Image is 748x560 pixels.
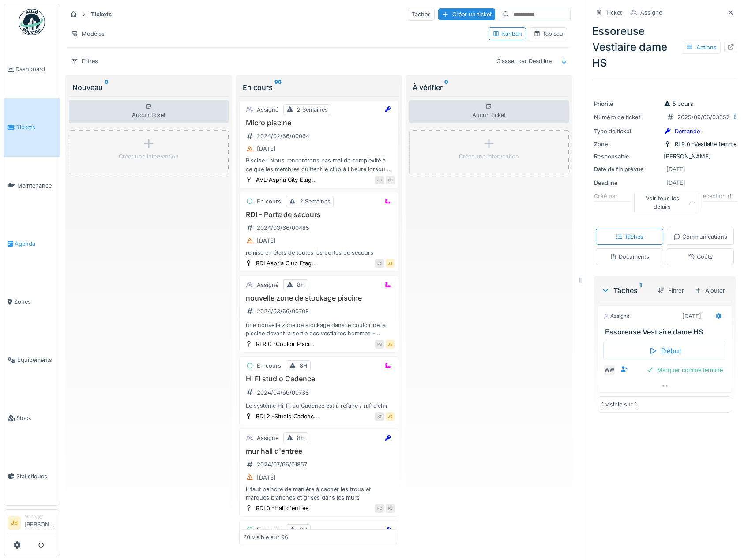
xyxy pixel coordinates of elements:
div: Nouveau [72,82,225,93]
div: RDI Aspria Club Etag... [256,259,317,267]
div: WW [603,364,616,376]
div: Demande [675,127,700,135]
div: Aucun ticket [69,100,229,123]
div: Créer une intervention [459,152,519,161]
span: Dashboard [15,65,56,73]
div: remise en états de toutes les portes de secours [243,248,395,257]
h3: mur hall d'entrée [243,447,395,455]
div: Filtres [67,55,102,68]
div: Tableau [534,30,563,38]
sup: 1 [639,285,642,296]
h3: nouvelle zone de stockage piscine [243,294,395,302]
div: Marquer comme terminé [643,364,726,376]
div: Documents [610,252,649,261]
div: JS [375,259,384,268]
div: PD [386,176,395,184]
div: 8H [297,281,305,289]
div: Aucun ticket [409,100,569,123]
span: Stock [16,414,56,422]
div: 20 visible sur 96 [243,533,288,541]
div: 2024/02/66/00064 [257,132,309,140]
div: une nouvelle zone de stockage dans le couloir de la piscine devant la sortie des vestiaires homme... [243,321,395,338]
div: 8H [300,526,308,534]
div: PB [375,340,384,349]
div: AVL-Aspria City Etag... [256,176,317,184]
div: Ajouter [691,285,729,297]
span: Maintenance [17,181,56,190]
div: 1 visible sur 1 [601,400,637,409]
div: [DATE] [257,237,276,245]
div: Kanban [492,30,522,38]
div: Modèles [67,27,109,40]
div: Responsable [594,152,660,161]
div: 5 Jours [664,100,693,108]
span: Zones [14,297,56,306]
div: Tâches [601,285,650,296]
span: Agenda [15,240,56,248]
div: [PERSON_NAME] [594,152,736,161]
div: RLR 0 -Vestiaire femme [675,140,737,148]
div: En cours [243,82,395,93]
div: En cours [257,526,281,534]
div: Priorité [594,100,660,108]
div: JS [375,176,384,184]
div: JS [386,340,395,349]
a: Maintenance [4,157,60,215]
div: Assigné [257,281,278,289]
div: Ticket [606,8,622,17]
div: Voir tous les détails [634,192,699,213]
div: 2 Semaines [297,105,328,114]
div: [DATE] [666,165,685,173]
div: Deadline [594,179,660,187]
div: En cours [257,361,281,370]
div: Filtrer [654,285,688,297]
div: Assigné [603,312,630,320]
span: Équipements [17,356,56,364]
div: 2 Semaines [300,197,331,206]
div: Le système Hi-Fi au Cadence est à refaire / rafraichir [243,402,395,410]
li: JS [8,516,21,530]
div: 2024/03/66/00708 [257,307,309,316]
div: Zone [594,140,660,148]
sup: 96 [274,82,282,93]
div: Actions [682,41,721,54]
div: [DATE] [257,474,276,482]
div: Assigné [257,434,278,442]
div: Coûts [688,252,713,261]
div: Type de ticket [594,127,660,135]
div: FC [375,504,384,513]
div: [DATE] [666,179,685,187]
span: Tickets [16,123,56,132]
div: [DATE] [682,312,701,320]
div: À vérifier [413,82,565,93]
div: JS [386,259,395,268]
a: Dashboard [4,40,60,98]
span: Statistiques [16,472,56,481]
div: [DATE] [257,145,276,153]
div: Début [603,342,726,360]
li: [PERSON_NAME] [24,513,56,532]
a: Zones [4,273,60,331]
a: Agenda [4,214,60,273]
div: Piscine : Nous rencontrons pas mal de complexité à ce que les membres quittent le club à l'heure ... [243,156,395,173]
div: Assigné [257,105,278,114]
div: Manager [24,513,56,520]
div: Classer par Deadline [492,55,556,68]
div: il faut peindre de manière à cacher les trous et marques blanches et grises dans les murs [243,485,395,502]
div: Essoreuse Vestiaire dame HS [592,23,737,71]
h3: RDI - Porte de secours [243,210,395,219]
div: 8H [300,361,308,370]
img: Badge_color-CXgf-gQk.svg [19,9,45,35]
div: 2024/03/66/00485 [257,224,309,232]
h3: HI FI studio Cadence [243,375,395,383]
a: Équipements [4,331,60,389]
div: 2025/09/66/03357 [677,113,729,121]
strong: Tickets [87,10,115,19]
div: Communications [673,233,727,241]
sup: 0 [444,82,448,93]
div: 8H [297,434,305,442]
div: Créer une intervention [119,152,179,161]
a: Stock [4,389,60,447]
div: PD [386,504,395,513]
div: En cours [257,197,281,206]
